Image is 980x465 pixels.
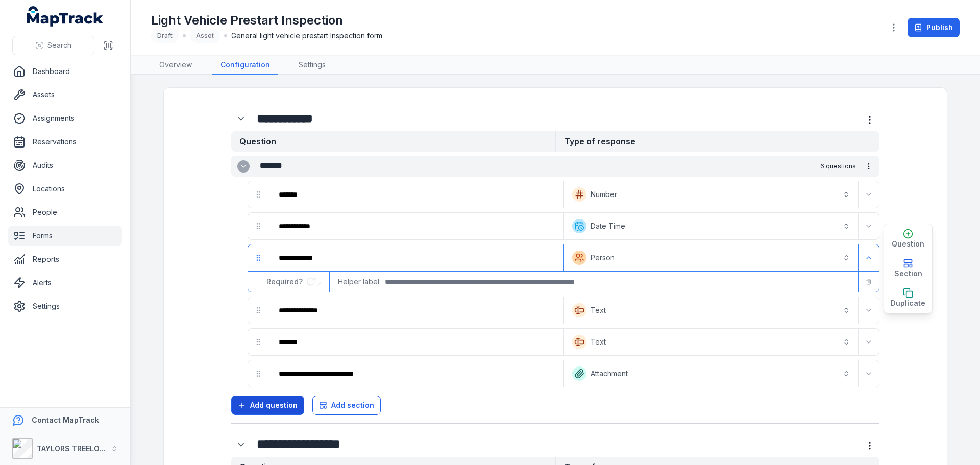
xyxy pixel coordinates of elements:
[248,363,268,384] div: drag
[555,131,879,152] strong: Type of response
[892,239,924,249] span: Question
[338,277,381,287] span: Helper label:
[566,362,856,385] button: Attachment
[271,247,561,269] div: :r1b7:-form-item-label
[248,184,268,205] div: drag
[307,278,321,286] input: :r1bc:-form-item-label
[566,247,856,269] button: Person
[290,56,334,75] a: Settings
[8,61,122,82] a: Dashboard
[566,183,856,206] button: Number
[231,109,251,129] button: Expand
[151,56,200,75] a: Overview
[254,254,262,262] svg: drag
[151,29,179,43] div: Draft
[861,302,877,319] button: Expand
[254,370,262,378] svg: drag
[231,31,382,41] span: General light vehicle prestart Inspection form
[861,250,877,266] button: Expand
[212,56,278,75] a: Configuration
[151,12,382,29] h1: Light Vehicle Prestart Inspection
[884,254,932,283] button: Section
[8,202,122,223] a: People
[8,296,122,316] a: Settings
[37,444,122,453] strong: TAYLORS TREELOPPING
[8,85,122,105] a: Assets
[271,362,561,385] div: :r124:-form-item-label
[566,215,856,237] button: Date Time
[271,183,561,206] div: :r11c:-form-item-label
[231,396,304,415] button: Add question
[884,283,932,313] button: Duplicate
[271,299,561,322] div: :r11o:-form-item-label
[248,300,268,321] div: drag
[12,36,94,55] button: Search
[884,224,932,254] button: Question
[860,158,877,175] button: more-detail
[861,365,877,382] button: Expand
[860,436,879,455] button: more-detail
[237,160,250,173] button: Expand
[231,435,251,454] button: Expand
[908,18,960,37] button: Publish
[8,226,122,246] a: Forms
[894,268,922,279] span: Section
[254,222,262,230] svg: drag
[190,29,220,43] div: Asset
[32,415,99,424] strong: Contact MapTrack
[271,331,561,353] div: :r11u:-form-item-label
[8,249,122,270] a: Reports
[254,338,262,346] svg: drag
[248,216,268,236] div: drag
[8,108,122,129] a: Assignments
[254,306,262,314] svg: drag
[861,186,877,203] button: Expand
[250,400,298,410] span: Add question
[566,331,856,353] button: Text
[248,332,268,352] div: drag
[861,218,877,234] button: Expand
[861,334,877,350] button: Expand
[8,132,122,152] a: Reservations
[271,215,561,237] div: :r11i:-form-item-label
[248,248,268,268] div: drag
[891,298,925,308] span: Duplicate
[231,435,253,454] div: :r12a:-form-item-label
[8,273,122,293] a: Alerts
[231,109,253,129] div: :r110:-form-item-label
[266,277,307,286] span: Required?
[254,190,262,199] svg: drag
[27,6,104,27] a: MapTrack
[47,40,71,51] span: Search
[566,299,856,322] button: Text
[820,162,856,170] span: 6 questions
[312,396,381,415] button: Add section
[231,131,555,152] strong: Question
[8,155,122,176] a: Audits
[331,400,374,410] span: Add section
[8,179,122,199] a: Locations
[860,110,879,130] button: more-detail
